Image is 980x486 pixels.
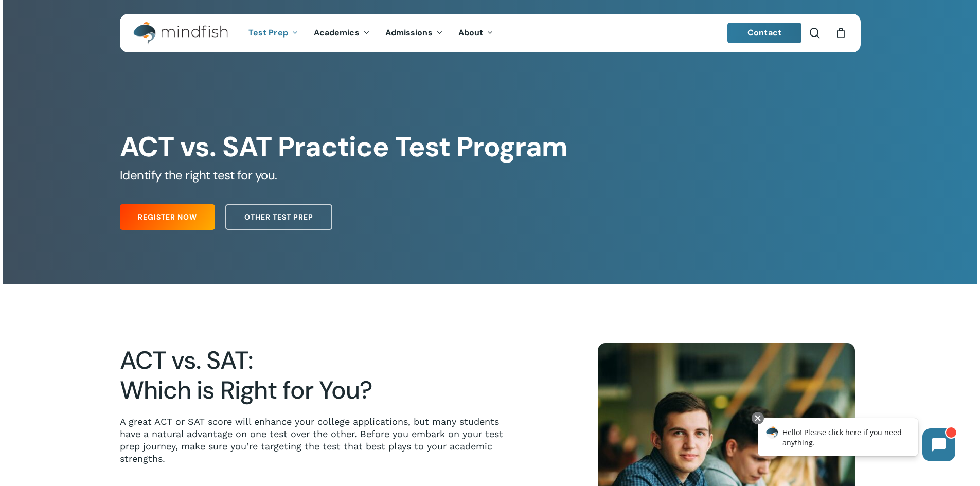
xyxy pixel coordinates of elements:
a: Admissions [378,29,451,38]
a: Test Prep [241,29,306,38]
h1: ACT vs. SAT Practice Test Program [120,131,860,164]
span: Contact [747,27,781,38]
span: Academics [314,27,360,38]
a: Register Now [120,204,215,230]
span: Other Test Prep [244,212,313,222]
header: Main Menu [120,14,861,52]
span: About [458,27,484,38]
a: Other Test Prep [225,204,332,230]
iframe: Chatbot [747,410,966,472]
p: A great ACT or SAT score will enhance your college applications, but many students have a natural... [120,416,520,465]
a: Contact [727,23,801,43]
a: Academics [306,29,378,38]
nav: Main Menu [241,14,501,52]
a: About [451,29,502,38]
span: Register Now [138,212,197,222]
h5: Identify the right test for you. [120,167,860,184]
span: Test Prep [248,27,288,38]
h2: ACT vs. SAT: Which is Right for You? [120,346,520,405]
a: Cart [835,27,847,39]
span: Admissions [385,27,433,38]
